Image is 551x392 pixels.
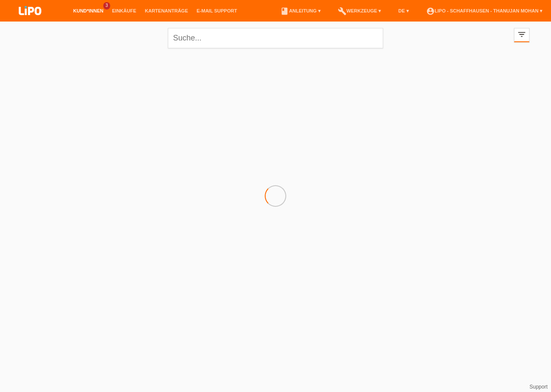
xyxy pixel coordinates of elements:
a: bookAnleitung ▾ [276,8,325,13]
i: filter_list [517,30,526,39]
a: Kund*innen [69,8,108,13]
a: account_circleLIPO - Schaffhausen - Thanujan Mohan ▾ [422,8,547,13]
span: 3 [103,2,110,9]
a: Support [529,384,548,390]
a: DE ▾ [394,8,413,13]
a: LIPO pay [9,18,52,24]
i: book [280,7,289,16]
input: Suche... [168,28,383,48]
a: E-Mail Support [192,8,241,13]
i: build [338,7,347,16]
a: Einkäufe [108,8,140,13]
a: buildWerkzeuge ▾ [334,8,386,13]
a: Kartenanträge [141,8,192,13]
i: account_circle [426,7,435,16]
